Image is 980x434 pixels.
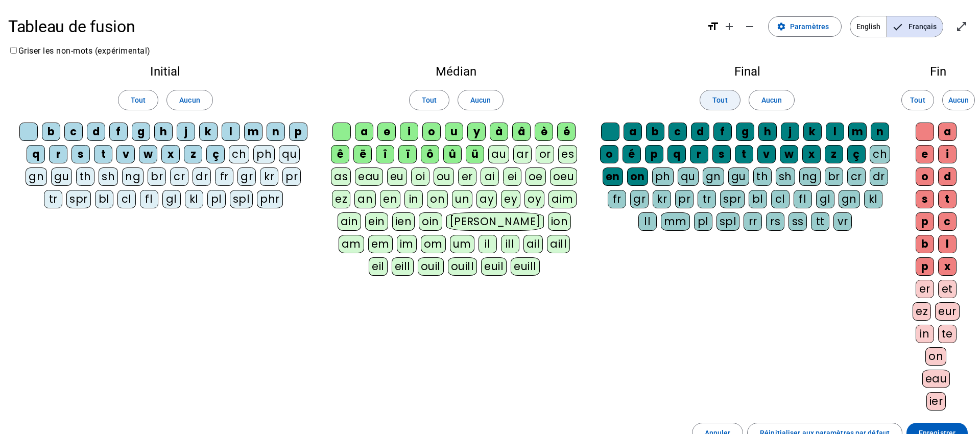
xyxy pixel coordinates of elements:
[10,47,17,54] input: Griser les non-mots (expérimental)
[926,392,946,411] div: ier
[839,190,860,208] div: gn
[26,167,47,186] div: gn
[64,123,83,141] div: c
[230,190,253,208] div: spl
[185,190,203,208] div: kl
[948,94,969,106] span: Aucun
[332,190,350,208] div: ez
[466,145,484,163] div: ü
[736,123,754,141] div: g
[411,167,429,186] div: oi
[598,65,896,78] h2: Final
[771,190,790,208] div: cl
[916,280,934,298] div: er
[816,190,834,208] div: gl
[42,123,60,141] div: b
[825,167,843,186] div: br
[450,235,474,253] div: um
[826,123,844,141] div: l
[229,145,249,163] div: ch
[222,123,240,141] div: l
[355,167,383,186] div: eau
[488,145,509,163] div: au
[780,145,798,163] div: w
[608,190,626,208] div: fr
[177,123,195,141] div: j
[66,190,91,208] div: spr
[916,167,934,186] div: o
[380,190,400,208] div: en
[776,167,795,186] div: sh
[501,190,520,208] div: ey
[558,145,577,163] div: es
[161,145,180,163] div: x
[847,145,866,163] div: ç
[794,190,812,208] div: fl
[458,167,476,186] div: er
[728,167,749,186] div: gu
[716,212,740,231] div: spl
[802,145,821,163] div: x
[353,145,372,163] div: ë
[524,190,544,208] div: oy
[938,325,957,343] div: te
[768,16,842,37] button: Paramètres
[199,123,218,141] div: k
[547,235,570,253] div: aill
[627,167,648,186] div: on
[761,94,782,106] span: Aucun
[603,167,623,186] div: en
[179,94,200,106] span: Aucun
[901,90,934,110] button: Tout
[122,167,144,186] div: ng
[162,190,181,208] div: gl
[339,235,364,253] div: am
[766,212,784,231] div: rs
[513,145,532,163] div: ar
[887,16,943,37] span: Français
[445,123,463,141] div: u
[667,145,686,163] div: q
[244,123,262,141] div: m
[512,123,531,141] div: â
[557,123,576,141] div: é
[253,145,275,163] div: ph
[691,123,709,141] div: d
[421,235,446,253] div: om
[790,20,829,33] span: Paramètres
[116,145,135,163] div: v
[392,212,415,231] div: ien
[723,20,735,33] mat-icon: add
[369,257,388,276] div: eil
[803,123,822,141] div: k
[87,123,105,141] div: d
[713,123,732,141] div: f
[422,94,437,106] span: Tout
[95,190,113,208] div: bl
[355,123,373,141] div: a
[131,94,146,106] span: Tout
[338,212,362,231] div: ain
[331,145,349,163] div: ê
[938,280,957,298] div: et
[744,212,762,231] div: rr
[646,123,664,141] div: b
[922,370,950,388] div: eau
[8,10,699,43] h1: Tableau de fusion
[850,16,887,37] span: English
[117,190,136,208] div: cl
[267,123,285,141] div: n
[368,235,393,253] div: em
[51,167,72,186] div: gu
[481,167,499,186] div: ai
[935,302,960,321] div: eur
[825,145,843,163] div: z
[118,90,158,110] button: Tout
[139,145,157,163] div: w
[847,167,866,186] div: cr
[154,123,173,141] div: h
[916,190,934,208] div: s
[166,90,212,110] button: Aucun
[916,145,934,163] div: e
[184,145,202,163] div: z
